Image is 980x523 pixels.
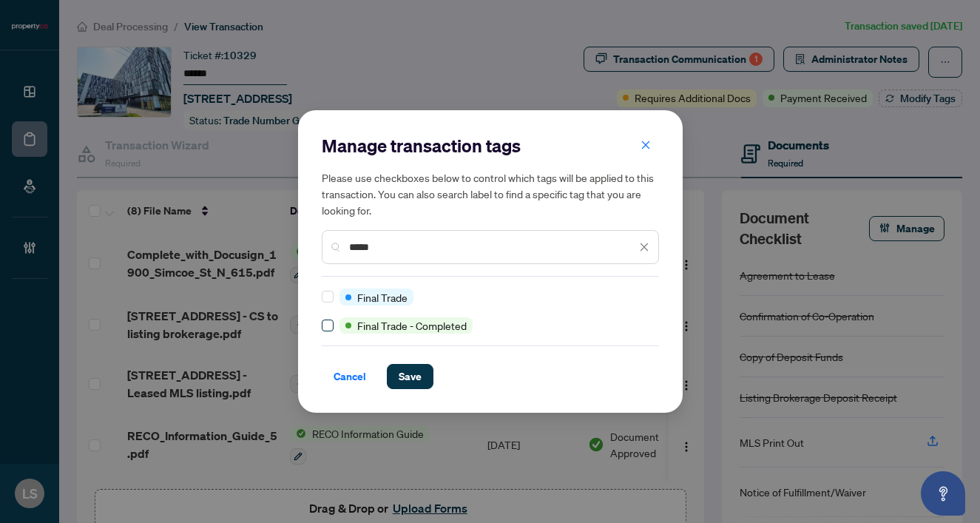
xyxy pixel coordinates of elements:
[399,365,422,388] span: Save
[357,289,408,306] span: Final Trade
[322,134,659,158] h2: Manage transaction tags
[639,242,649,252] span: close
[641,140,651,150] span: close
[322,364,378,389] button: Cancel
[334,365,366,388] span: Cancel
[921,471,965,516] button: Open asap
[322,169,659,218] h5: Please use checkboxes below to control which tags will be applied to this transaction. You can al...
[357,317,467,334] span: Final Trade - Completed
[387,364,433,389] button: Save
